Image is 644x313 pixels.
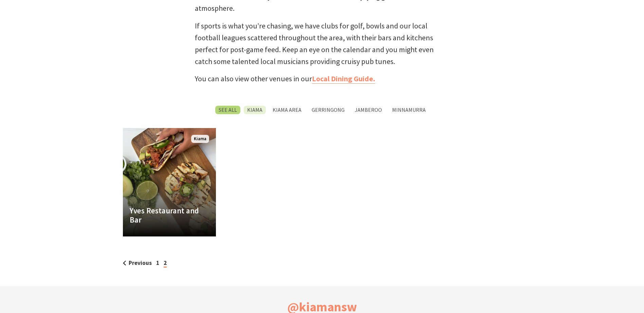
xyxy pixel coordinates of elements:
a: 1 [156,259,159,267]
label: Minnamurra [389,106,429,114]
span: 2 [164,259,167,268]
label: SEE All [215,106,240,114]
a: Previous [123,259,152,267]
a: Local Dining Guide. [312,74,375,84]
p: If sports is what you’re chasing, we have clubs for golf, bowls and our local football leagues sc... [195,20,449,68]
label: Kiama [244,106,266,114]
span: Kiama [191,135,209,143]
label: Kiama Area [269,106,305,114]
h4: Yves Restaurant and Bar [130,206,209,225]
p: You can also view other venues in our [195,73,449,85]
a: Yves Restaurant and Bar Kiama [123,128,216,236]
label: Jamberoo [351,106,385,114]
label: Gerringong [308,106,348,114]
